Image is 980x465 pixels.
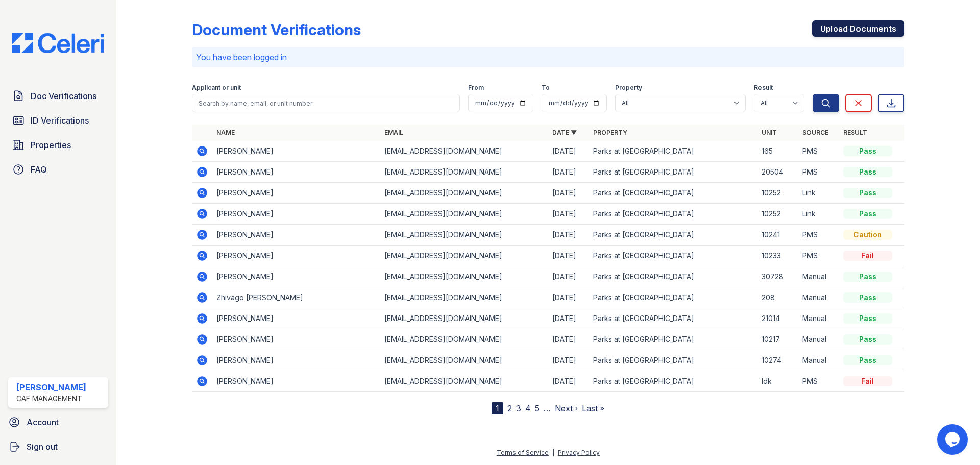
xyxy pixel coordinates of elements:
[615,84,642,92] label: Property
[548,371,589,392] td: [DATE]
[843,376,892,386] div: Fail
[525,403,531,413] a: 4
[558,449,600,456] a: Privacy Policy
[548,183,589,204] td: [DATE]
[798,329,839,350] td: Manual
[384,129,403,136] a: Email
[4,33,112,53] img: CE_Logo_Blue-a8612792a0a2168367f1c8372b55b34899dd931a85d93a1a3d3e32e68fde9ad4.png
[192,84,241,92] label: Applicant or unit
[589,141,757,162] td: Parks at [GEOGRAPHIC_DATA]
[31,90,96,102] span: Doc Verifications
[798,266,839,287] td: Manual
[212,225,380,246] td: [PERSON_NAME]
[548,225,589,246] td: [DATE]
[212,371,380,392] td: [PERSON_NAME]
[212,329,380,350] td: [PERSON_NAME]
[212,183,380,204] td: [PERSON_NAME]
[196,51,900,63] p: You have been logged in
[548,162,589,183] td: [DATE]
[4,436,112,457] a: Sign out
[548,329,589,350] td: [DATE]
[843,230,892,240] div: Caution
[548,308,589,329] td: [DATE]
[16,394,86,404] div: CAF Management
[843,334,892,345] div: Pass
[589,204,757,225] td: Parks at [GEOGRAPHIC_DATA]
[27,440,58,453] span: Sign out
[548,287,589,308] td: [DATE]
[380,246,548,266] td: [EMAIL_ADDRESS][DOMAIN_NAME]
[548,266,589,287] td: [DATE]
[380,204,548,225] td: [EMAIL_ADDRESS][DOMAIN_NAME]
[192,94,460,112] input: Search by name, email, or unit number
[468,84,484,92] label: From
[548,141,589,162] td: [DATE]
[548,246,589,266] td: [DATE]
[589,371,757,392] td: Parks at [GEOGRAPHIC_DATA]
[843,129,867,136] a: Result
[535,403,540,413] a: 5
[31,114,89,127] span: ID Verifications
[8,110,108,131] a: ID Verifications
[843,292,892,303] div: Pass
[757,246,798,266] td: 10233
[212,141,380,162] td: [PERSON_NAME]
[212,266,380,287] td: [PERSON_NAME]
[212,350,380,371] td: [PERSON_NAME]
[212,162,380,183] td: [PERSON_NAME]
[798,371,839,392] td: PMS
[798,308,839,329] td: Manual
[380,371,548,392] td: [EMAIL_ADDRESS][DOMAIN_NAME]
[757,287,798,308] td: 208
[798,246,839,266] td: PMS
[507,403,512,413] a: 2
[380,329,548,350] td: [EMAIL_ADDRESS][DOMAIN_NAME]
[757,371,798,392] td: Idk
[16,381,86,394] div: [PERSON_NAME]
[798,204,839,225] td: Link
[798,141,839,162] td: PMS
[754,84,773,92] label: Result
[802,129,828,136] a: Source
[757,204,798,225] td: 10252
[27,416,59,428] span: Account
[4,412,112,432] a: Account
[216,129,235,136] a: Name
[757,162,798,183] td: 20504
[798,350,839,371] td: Manual
[212,204,380,225] td: [PERSON_NAME]
[380,266,548,287] td: [EMAIL_ADDRESS][DOMAIN_NAME]
[757,225,798,246] td: 10241
[552,129,577,136] a: Date ▼
[380,162,548,183] td: [EMAIL_ADDRESS][DOMAIN_NAME]
[757,183,798,204] td: 10252
[212,246,380,266] td: [PERSON_NAME]
[757,308,798,329] td: 21014
[516,403,521,413] a: 3
[548,350,589,371] td: [DATE]
[757,329,798,350] td: 10217
[552,449,554,456] div: |
[762,129,777,136] a: Unit
[589,266,757,287] td: Parks at [GEOGRAPHIC_DATA]
[589,287,757,308] td: Parks at [GEOGRAPHIC_DATA]
[812,20,904,37] a: Upload Documents
[380,183,548,204] td: [EMAIL_ADDRESS][DOMAIN_NAME]
[31,163,47,176] span: FAQ
[798,287,839,308] td: Manual
[843,355,892,365] div: Pass
[593,129,627,136] a: Property
[843,272,892,282] div: Pass
[757,141,798,162] td: 165
[589,350,757,371] td: Parks at [GEOGRAPHIC_DATA]
[548,204,589,225] td: [DATE]
[589,308,757,329] td: Parks at [GEOGRAPHIC_DATA]
[380,287,548,308] td: [EMAIL_ADDRESS][DOMAIN_NAME]
[589,162,757,183] td: Parks at [GEOGRAPHIC_DATA]
[843,251,892,261] div: Fail
[843,146,892,156] div: Pass
[542,84,550,92] label: To
[843,313,892,324] div: Pass
[555,403,578,413] a: Next ›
